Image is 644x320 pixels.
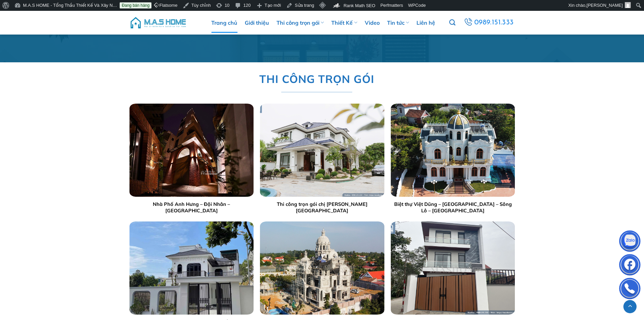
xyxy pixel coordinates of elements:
img: Trang chủ 72 [260,221,384,315]
img: Trang chủ 70 [391,104,515,197]
a: Đang bán hàng [120,2,151,8]
a: Thi công trọn gói chị [PERSON_NAME][GEOGRAPHIC_DATA] [260,201,384,214]
a: 0989.151.333 [463,17,515,29]
span: THI CÔNG TRỌN GÓI [259,70,374,88]
span: [PERSON_NAME] [587,3,623,8]
img: Trang chủ 68 [129,104,253,197]
a: Lên đầu trang [623,300,637,313]
a: Thiết Kế [331,13,357,33]
a: Liên hệ [416,13,435,33]
a: Trang chủ [211,13,237,33]
span: 0989.151.333 [474,17,514,28]
img: Trang chủ 69 [260,104,384,197]
a: Thi công trọn gói [277,13,324,33]
a: Video [365,13,380,33]
span: Rank Math SEO [343,3,375,8]
a: Tin tức [387,13,409,33]
a: Nhà Phố Anh Hưng – Đội Nhân – [GEOGRAPHIC_DATA] [129,201,253,214]
img: Zalo [620,232,640,252]
img: Phone [620,279,640,300]
img: M.A.S HOME – Tổng Thầu Thiết Kế Và Xây Nhà Trọn Gói [129,13,187,33]
img: Trang chủ 73 [391,221,515,315]
img: Facebook [620,256,640,276]
a: Biệt thự Việt Dũng – [GEOGRAPHIC_DATA] – Sông Lô – [GEOGRAPHIC_DATA] [391,201,515,214]
a: Giới thiệu [245,13,269,33]
img: Trang chủ 71 [129,221,253,315]
a: Tìm kiếm [449,16,455,30]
